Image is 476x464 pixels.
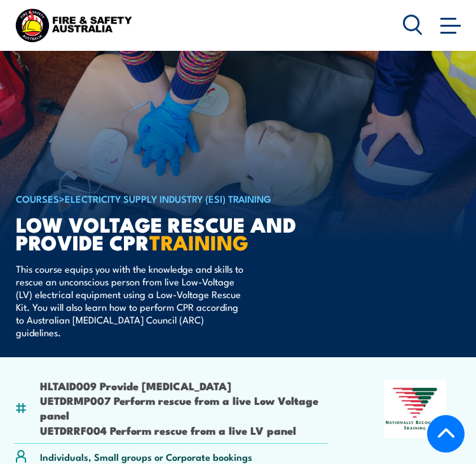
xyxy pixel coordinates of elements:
p: This course equips you with the knowledge and skills to rescue an unconscious person from live Lo... [16,263,248,339]
a: COURSES [16,191,59,205]
li: UETDRRF004 Perform rescue from a live LV panel [40,423,328,437]
p: Individuals, Small groups or Corporate bookings [40,450,252,463]
h1: Low Voltage Rescue and Provide CPR [16,215,330,250]
li: HLTAID009 Provide [MEDICAL_DATA] [40,378,328,393]
a: Electricity Supply Industry (ESI) Training [65,191,271,205]
img: Nationally Recognised Training logo. [384,379,445,438]
li: UETDRMP007 Perform rescue from a live Low Voltage panel [40,393,328,423]
strong: TRAINING [149,226,248,257]
h6: > [16,191,330,206]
